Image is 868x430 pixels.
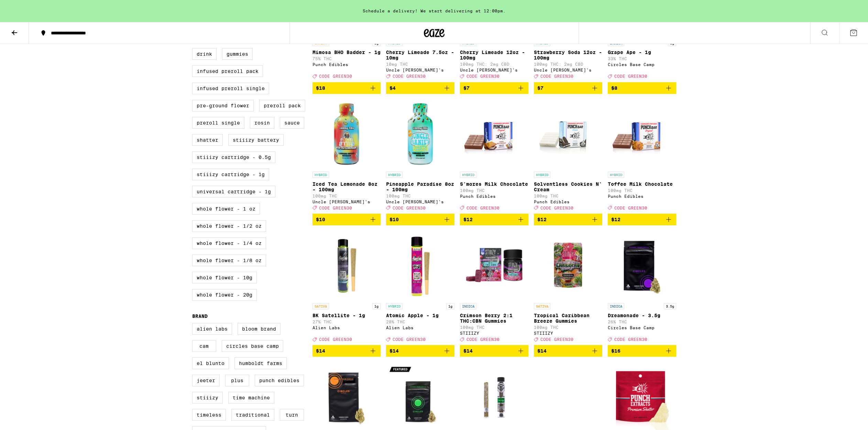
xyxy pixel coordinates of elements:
span: CODE GREEN30 [393,337,426,342]
span: CODE GREEN30 [614,74,647,79]
div: Uncle [PERSON_NAME]'s [534,68,602,72]
p: 100mg THC [534,194,602,198]
label: Bloom Brand [238,323,281,335]
button: Add to bag [608,214,676,225]
label: Preroll Pack [259,100,305,111]
label: Pre-ground Flower [192,100,254,111]
span: $7 [537,85,543,91]
a: Open page for Crimson Berry 2:1 THC:CBN Gummies from STIIIZY [460,231,528,345]
div: Punch Edibles [608,194,676,198]
p: 1g [372,303,381,309]
span: CODE GREEN30 [466,74,499,79]
label: Drink [192,48,217,60]
span: $12 [611,217,620,222]
label: Traditional [231,409,274,421]
div: Uncle [PERSON_NAME]'s [386,200,454,204]
button: Add to bag [386,345,454,357]
img: Uncle Arnie's - Iced Tea Lemonade 8oz - 100mg [312,99,381,168]
label: Whole Flower - 10g [192,272,257,283]
label: Whole Flower - 1 oz [192,203,260,215]
div: Uncle [PERSON_NAME]'s [460,68,528,72]
span: CODE GREEN30 [466,206,499,210]
p: HYBRID [608,172,624,178]
p: Crimson Berry 2:1 THC:CBN Gummies [460,313,528,324]
div: Uncle [PERSON_NAME]'s [386,68,454,72]
label: STIIIZY Battery [228,134,284,146]
div: Alien Labs [312,325,381,330]
span: $18 [316,85,325,91]
span: CODE GREEN30 [540,337,573,342]
a: Open page for Iced Tea Lemonade 8oz - 100mg from Uncle Arnie's [312,99,381,214]
label: Preroll Single [192,117,244,129]
p: 100mg THC [608,188,676,193]
p: Mimosa BHO Badder - 1g [312,50,381,55]
label: STIIIZY Cartridge - 0.5g [192,151,275,163]
img: Alien Labs - BK Satellite - 1g [312,231,381,300]
p: 100mg THC [534,325,602,330]
button: Add to bag [608,82,676,94]
a: Open page for Atomic Apple - 1g from Alien Labs [386,231,454,345]
p: INDICA [460,303,476,309]
label: Jeeter [192,375,220,386]
label: Whole Flower - 20g [192,289,257,301]
div: Circles Base Camp [608,62,676,67]
button: Add to bag [312,214,381,225]
p: HYBRID [460,172,476,178]
label: Punch Edibles [255,375,304,386]
label: Circles Base Camp [222,340,283,352]
a: Open page for Dreamonade - 3.5g from Circles Base Camp [608,231,676,345]
span: $10 [316,217,325,222]
p: 28% THC [386,320,454,324]
span: CODE GREEN30 [319,74,352,79]
p: 100mg THC [460,188,528,193]
p: Grape Ape - 1g [608,50,676,55]
p: Strawberry Soda 12oz - 100mg [534,50,602,61]
span: CODE GREEN30 [319,206,352,210]
p: Toffee Milk Chocolate [608,181,676,187]
p: 3.5g [664,303,676,309]
p: Dreamonade - 3.5g [608,313,676,318]
button: Add to bag [312,82,381,94]
p: 100mg THC: 2mg CBD [460,62,528,66]
div: Punch Edibles [312,62,381,67]
label: Infused Preroll Single [192,83,269,94]
p: 33% THC [608,56,676,61]
p: Atomic Apple - 1g [386,313,454,318]
p: HYBRID [534,172,550,178]
a: Open page for Tropical Caribbean Breeze Gummies from STIIIZY [534,231,602,345]
span: CODE GREEN30 [540,206,573,210]
button: Add to bag [460,82,528,94]
a: Open page for Toffee Milk Chocolate from Punch Edibles [608,99,676,214]
p: 10mg THC [386,62,454,66]
img: STIIIZY - Crimson Berry 2:1 THC:CBN Gummies [460,231,528,300]
p: HYBRID [312,172,329,178]
div: Punch Edibles [460,194,528,198]
span: CODE GREEN30 [540,74,573,79]
img: Alien Labs - Atomic Apple - 1g [386,231,454,300]
div: Uncle [PERSON_NAME]'s [312,200,381,204]
p: HYBRID [386,172,403,178]
button: Add to bag [386,82,454,94]
label: Humboldt Farms [234,357,287,369]
button: Add to bag [386,214,454,225]
label: Universal Cartridge - 1g [192,186,275,197]
span: $4 [389,85,396,91]
label: Whole Flower - 1/8 oz [192,255,266,266]
label: STIIIZY Cartridge - 1g [192,169,269,180]
label: STIIIZY [192,392,223,404]
p: 100mg THC [460,325,528,330]
button: Add to bag [534,82,602,94]
a: Open page for BK Satellite - 1g from Alien Labs [312,231,381,345]
span: CODE GREEN30 [614,337,647,342]
label: Shatter [192,134,223,146]
p: SATIVA [534,303,550,309]
p: 26% THC [608,320,676,324]
p: 1g [446,303,454,309]
p: BK Satellite - 1g [312,313,381,318]
p: Cherry Limeade 7.5oz - 10mg [386,50,454,61]
span: CODE GREEN30 [614,206,647,210]
p: 27% THC [312,320,381,324]
span: CODE GREEN30 [319,337,352,342]
div: Circles Base Camp [608,325,676,330]
p: HYBRID [386,303,403,309]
